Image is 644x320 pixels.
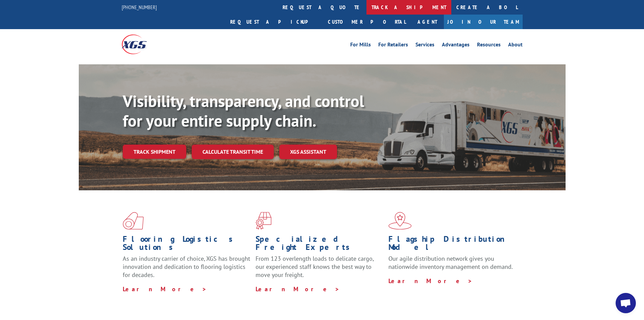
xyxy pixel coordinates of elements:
[415,42,434,49] a: Services
[256,285,340,293] a: Learn More >
[123,90,364,131] b: Visibility, transparency, and control for your entire supply chain.
[225,15,323,29] a: Request a pickup
[123,255,250,279] span: As an industry carrier of choice, XGS has brought innovation and dedication to flooring logistics...
[123,285,207,293] a: Learn More >
[444,15,523,29] a: Join Our Team
[442,42,470,49] a: Advantages
[350,42,371,49] a: For Mills
[256,235,383,255] h1: Specialized Freight Experts
[378,42,408,49] a: For Retailers
[388,235,516,255] h1: Flagship Distribution Model
[123,235,251,255] h1: Flooring Logistics Solutions
[256,255,383,285] p: From 123 overlength loads to delicate cargo, our experienced staff knows the best way to move you...
[616,293,636,313] div: Open chat
[279,145,337,159] a: XGS ASSISTANT
[508,42,523,49] a: About
[122,4,157,10] a: [PHONE_NUMBER]
[477,42,501,49] a: Resources
[388,255,513,271] span: Our agile distribution network gives you nationwide inventory management on demand.
[123,145,186,159] a: Track shipment
[388,212,412,230] img: xgs-icon-flagship-distribution-model-red
[192,145,274,159] a: Calculate transit time
[256,212,271,230] img: xgs-icon-focused-on-flooring-red
[388,277,473,285] a: Learn More >
[411,15,444,29] a: Agent
[323,15,411,29] a: Customer Portal
[123,212,144,230] img: xgs-icon-total-supply-chain-intelligence-red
